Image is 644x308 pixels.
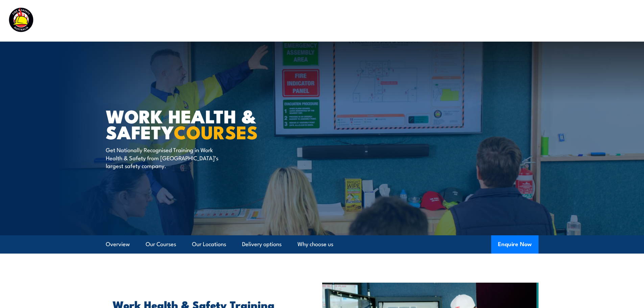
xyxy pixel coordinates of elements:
a: Overview [106,235,130,253]
a: Learner Portal [538,12,576,30]
strong: COURSES [174,117,258,145]
a: About Us [468,12,493,30]
a: Emergency Response Services [373,12,453,30]
a: Our Courses [146,235,176,253]
a: Our Locations [192,235,226,253]
a: Contact [591,12,612,30]
p: Get Nationally Recognised Training in Work Health & Safety from [GEOGRAPHIC_DATA]’s largest safet... [106,146,229,169]
a: Course Calendar [313,12,358,30]
a: News [508,12,523,30]
h1: Work Health & Safety [106,108,273,139]
a: Delivery options [242,235,282,253]
a: Why choose us [297,235,333,253]
button: Enquire Now [491,235,539,254]
a: Courses [277,12,298,30]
